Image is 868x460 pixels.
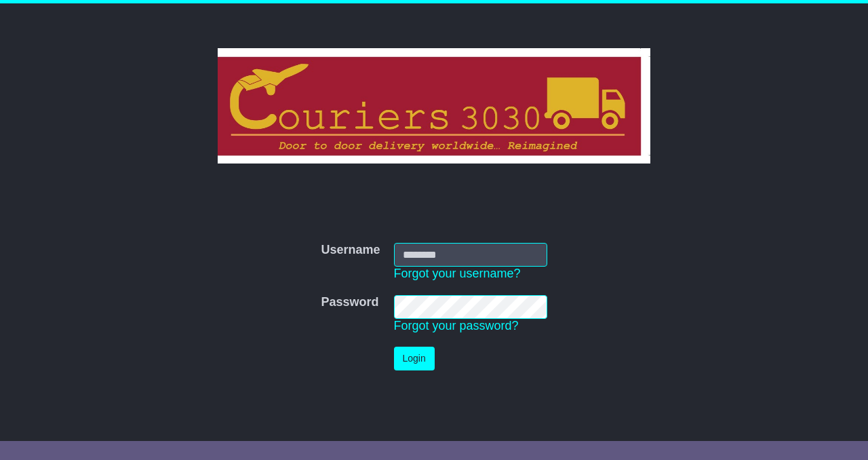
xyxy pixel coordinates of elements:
a: Forgot your username? [394,267,521,280]
img: Couriers 3030 [218,48,651,164]
label: Username [321,243,380,258]
button: Login [394,347,435,370]
label: Password [321,295,378,310]
a: Forgot your password? [394,319,519,332]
